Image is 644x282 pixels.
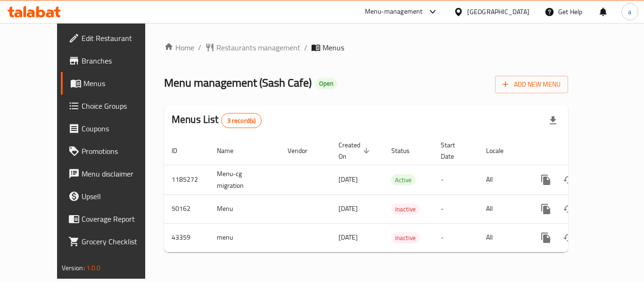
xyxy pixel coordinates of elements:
[339,231,358,243] span: [DATE]
[339,139,372,162] span: Created On
[557,198,580,220] button: Change Status
[61,49,165,72] a: Branches
[61,208,165,230] a: Coverage Report
[61,230,165,253] a: Grocery Checklist
[433,223,479,252] td: -
[479,165,527,194] td: All
[164,165,209,194] td: 1185272
[82,236,157,247] span: Grocery Checklist
[222,116,262,125] span: 3 record(s)
[391,145,422,156] span: Status
[82,32,157,44] span: Edit Restaurant
[61,27,165,49] a: Edit Restaurant
[527,137,633,165] th: Actions
[433,194,479,223] td: -
[542,109,564,132] div: Export file
[164,137,633,252] table: enhanced table
[535,169,557,191] button: more
[391,232,420,243] div: Inactive
[82,123,157,134] span: Coupons
[61,162,165,185] a: Menu disclaimer
[62,262,85,274] span: Version:
[557,169,580,191] button: Change Status
[61,95,165,117] a: Choice Groups
[486,145,516,156] span: Locale
[628,7,631,17] span: a
[61,140,165,162] a: Promotions
[221,113,262,128] div: Total records count
[339,173,358,185] span: [DATE]
[391,175,415,185] span: Active
[209,223,280,252] td: menu
[339,202,358,215] span: [DATE]
[503,79,561,90] span: Add New Menu
[315,78,337,89] div: Open
[479,223,527,252] td: All
[172,145,190,156] span: ID
[82,55,157,66] span: Branches
[82,191,157,202] span: Upsell
[217,145,246,156] span: Name
[365,6,423,17] div: Menu-management
[164,42,194,53] a: Home
[205,42,300,53] a: Restaurants management
[164,42,568,53] nav: breadcrumb
[391,204,420,215] span: Inactive
[198,42,201,53] li: /
[322,42,344,53] span: Menus
[83,78,157,89] span: Menus
[82,145,157,157] span: Promotions
[467,7,529,17] div: [GEOGRAPHIC_DATA]
[164,72,312,93] span: Menu management ( Sash Cafe )
[391,174,415,185] div: Active
[315,80,337,88] span: Open
[164,194,209,223] td: 50162
[391,233,420,243] span: Inactive
[172,113,262,128] h2: Menus List
[535,226,557,249] button: more
[82,100,157,112] span: Choice Groups
[495,76,568,93] button: Add New Menu
[288,145,320,156] span: Vendor
[82,213,157,225] span: Coverage Report
[82,168,157,179] span: Menu disclaimer
[479,194,527,223] td: All
[433,165,479,194] td: -
[86,262,101,274] span: 1.0.0
[557,226,580,249] button: Change Status
[61,117,165,140] a: Coupons
[441,139,467,162] span: Start Date
[216,42,300,53] span: Restaurants management
[209,194,280,223] td: Menu
[304,42,307,53] li: /
[391,203,420,215] div: Inactive
[61,185,165,208] a: Upsell
[209,165,280,194] td: Menu-cg migration
[164,223,209,252] td: 43359
[61,72,165,95] a: Menus
[535,198,557,220] button: more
